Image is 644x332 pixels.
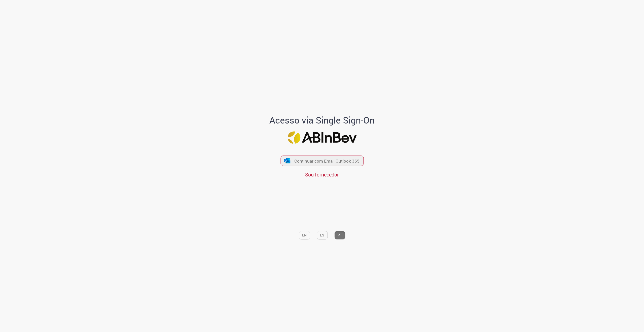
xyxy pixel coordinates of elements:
[317,231,328,239] button: ES
[334,231,345,239] button: PT
[288,131,356,144] img: Logo ABInBev
[299,231,310,239] button: EN
[305,171,339,178] a: Sou fornecedor
[284,158,291,163] img: ícone Azure/Microsoft 360
[252,115,392,125] h1: Acesso via Single Sign-On
[280,156,364,166] button: ícone Azure/Microsoft 360 Continuar com Email Outlook 365
[294,158,360,164] span: Continuar com Email Outlook 365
